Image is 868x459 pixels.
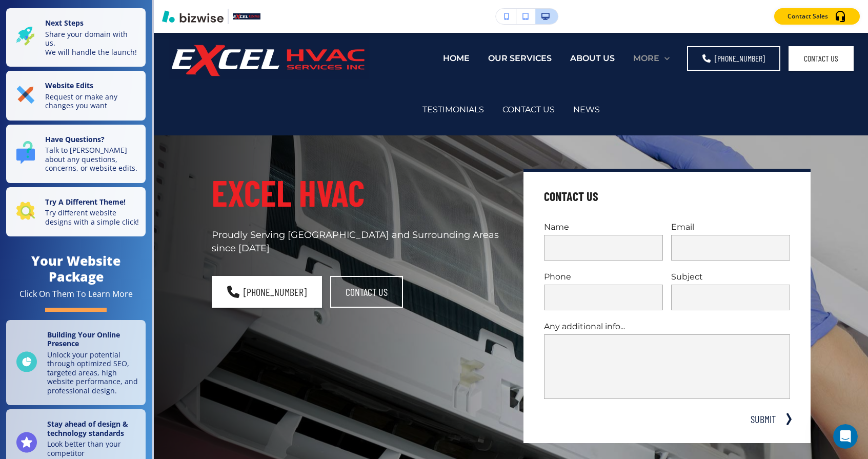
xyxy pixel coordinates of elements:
[6,71,146,121] button: Website EditsRequest or make any changes you want
[544,221,663,233] p: Name
[788,12,828,21] p: Contact Sales
[488,52,552,64] p: OUR SERVICES
[789,46,854,71] button: Contact Us
[774,8,860,25] button: Contact Sales
[570,52,615,64] p: ABOUT US
[544,271,663,283] p: Phone
[544,321,790,332] p: Any additional info...
[45,197,126,207] strong: Try A Different Theme!
[6,253,146,285] h4: Your Website Package
[502,104,555,115] p: CONTACT US
[45,18,84,28] strong: Next Steps
[747,411,780,427] button: SUBMIT
[212,171,365,214] span: Excel HVAC
[45,92,139,110] p: Request or make any changes you want
[47,419,128,438] strong: Stay ahead of design & technology standards
[19,289,133,300] div: Click On Them To Learn More
[47,330,120,349] strong: Building Your Online Presence
[45,30,139,57] p: Share your domain with us. We will handle the launch!
[45,146,139,173] p: Talk to [PERSON_NAME] about any questions, concerns, or website edits.
[422,104,484,115] p: TESTIMONIALS
[45,81,93,90] strong: Website Edits
[212,229,499,255] p: Proudly Serving [GEOGRAPHIC_DATA] and Surrounding Areas since [DATE]
[6,8,146,67] button: Next StepsShare your domain with us.We will handle the launch!
[833,424,858,449] iframe: Intercom live chat
[45,134,105,144] strong: Have Questions?
[671,221,790,233] p: Email
[687,46,780,71] a: [PHONE_NUMBER]
[6,125,146,183] button: Have Questions?Talk to [PERSON_NAME] about any questions, concerns, or website edits.
[169,36,369,79] img: Excel HVAC
[573,104,600,115] p: NEWS
[633,52,659,64] p: MORE
[45,208,139,226] p: Try different website designs with a simple click!
[6,320,146,406] a: Building Your Online PresenceUnlock your potential through optimized SEO, targeted areas, high we...
[330,276,403,308] button: contact us
[671,271,790,283] p: Subject
[233,13,260,19] img: Your Logo
[443,52,470,64] p: HOME
[6,187,146,237] button: Try A Different Theme!Try different website designs with a simple click!
[47,350,139,395] p: Unlock your potential through optimized SEO, targeted areas, high website performance, and profes...
[162,10,224,23] img: Bizwise Logo
[544,188,598,205] h4: Contact Us
[212,276,322,308] a: [PHONE_NUMBER]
